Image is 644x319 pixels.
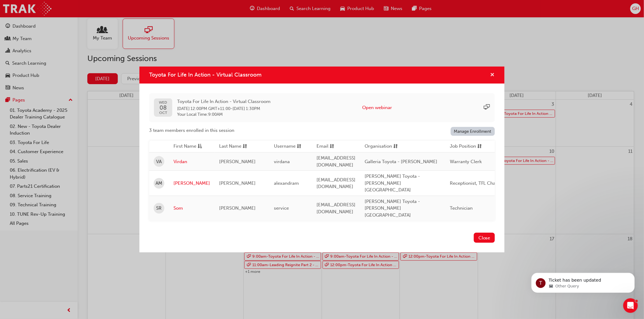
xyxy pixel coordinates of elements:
[317,177,355,190] span: [EMAIL_ADDRESS][DOMAIN_NAME]
[522,260,644,303] iframe: Intercom notifications message
[156,205,162,212] span: SR
[159,111,167,115] span: OCT
[156,180,163,187] span: AM
[177,106,230,111] span: 08 Oct 2025 12:00PM GMT+11:00
[198,143,202,150] span: asc-icon
[362,104,392,111] button: Open webinar
[233,106,260,111] span: 08 Oct 2025 1:30PM
[365,159,437,164] span: Galleria Toyota - [PERSON_NAME]
[219,143,253,150] button: Last Namesorting-icon
[149,71,261,78] span: Toyota For Life In Action - Virtual Classroom
[149,127,234,134] span: 3 team members enrolled in this session
[490,73,495,78] span: cross-icon
[450,180,509,186] span: Receptionist, TFL Champion
[219,205,256,211] span: [PERSON_NAME]
[219,143,241,150] span: Last Name
[274,180,299,186] span: alexandram
[219,180,256,186] span: [PERSON_NAME]
[365,173,420,193] span: [PERSON_NAME] Toyota - [PERSON_NAME][GEOGRAPHIC_DATA]
[484,104,490,111] span: sessionType_ONLINE_URL-icon
[490,71,495,79] button: cross-icon
[173,180,210,187] a: [PERSON_NAME]
[623,298,638,313] iframe: Intercom live chat
[365,143,398,150] button: Organisationsorting-icon
[159,105,167,111] span: 08
[317,143,350,150] button: Emailsorting-icon
[365,143,392,150] span: Organisation
[450,143,483,150] button: Job Positionsorting-icon
[159,101,167,105] span: WED
[297,143,301,150] span: sorting-icon
[330,143,334,150] span: sorting-icon
[477,143,482,150] span: sorting-icon
[177,98,271,105] span: Toyota For Life In Action - Virtual Classroom
[173,158,210,165] a: Virdan
[243,143,247,150] span: sorting-icon
[474,233,495,243] button: Close
[317,202,355,214] span: [EMAIL_ADDRESS][DOMAIN_NAME]
[450,159,482,164] span: Warranty Clerk
[317,143,328,150] span: Email
[177,98,271,117] div: -
[393,143,398,150] span: sorting-icon
[219,159,256,164] span: [PERSON_NAME]
[274,143,307,150] button: Usernamesorting-icon
[177,112,271,117] span: Your Local Time : 9:00AM
[274,159,290,164] span: virdana
[451,127,495,136] a: Manage Enrollment
[365,199,420,218] span: [PERSON_NAME] Toyota - [PERSON_NAME][GEOGRAPHIC_DATA]
[450,143,476,150] span: Job Position
[450,205,473,211] span: Technician
[173,143,196,150] span: First Name
[173,143,207,150] button: First Nameasc-icon
[173,205,210,212] a: Som
[156,158,162,165] span: VA
[274,143,296,150] span: Username
[317,155,355,168] span: [EMAIL_ADDRESS][DOMAIN_NAME]
[139,67,505,253] div: Toyota For Life In Action - Virtual Classroom
[274,205,289,211] span: service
